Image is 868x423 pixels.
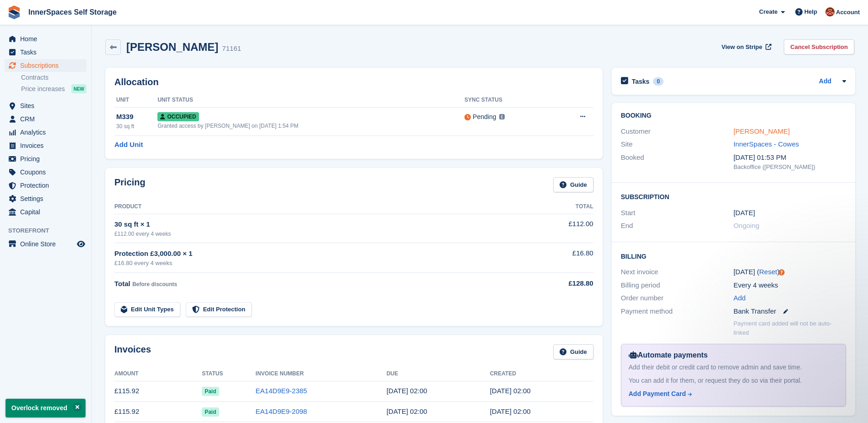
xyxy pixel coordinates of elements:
div: Billing period [621,280,733,291]
div: Protection £3,000.00 × 1 [114,249,520,259]
th: Sync Status [464,93,551,108]
td: £16.80 [520,243,593,273]
span: Coupons [20,166,75,179]
span: CRM [20,113,75,125]
span: Occupied [157,112,199,121]
div: [DATE] ( ) [733,267,846,277]
time: 2025-08-25 01:00:36 UTC [490,407,531,415]
a: EA14D9E9-2385 [256,387,307,395]
a: Preview store [75,239,86,249]
div: Next invoice [621,267,733,277]
span: Invoices [20,139,75,152]
h2: Booking [621,112,846,119]
th: Product [114,200,520,214]
h2: Tasks [632,77,650,86]
time: 2025-09-23 01:00:00 UTC [387,387,427,395]
a: Guide [553,177,593,192]
a: menu [5,99,86,112]
div: Customer [621,126,733,137]
img: icon-info-grey-7440780725fd019a000dd9b08b2336e03edf1995a4989e88bcd33f0948082b44.svg [499,114,505,119]
a: menu [5,139,86,152]
div: Pending [473,112,496,122]
div: Site [621,139,733,150]
a: Add Payment Card [629,389,835,399]
p: Overlock removed [5,399,86,418]
time: 2025-03-10 01:00:00 UTC [733,208,755,218]
a: menu [5,179,86,192]
a: Price increases NEW [21,84,86,94]
time: 2025-09-22 01:00:59 UTC [490,387,531,395]
span: Pricing [20,152,75,165]
th: Created [490,367,593,381]
div: [DATE] 01:53 PM [733,152,846,163]
th: Unit [114,93,157,108]
h2: [PERSON_NAME] [126,41,218,53]
img: Abby Tilley [825,7,835,16]
p: Payment card added will not be auto-linked [733,319,846,337]
span: Price increases [21,85,65,93]
img: stora-icon-8386f47178a22dfd0bd8f6a31ec36ba5ce8667c1dd55bd0f319d3a0aa187defe.svg [7,5,21,19]
span: Create [759,7,777,16]
span: Capital [20,206,75,218]
span: Paid [202,407,219,417]
div: M339 [116,112,157,122]
a: menu [5,59,86,72]
th: Status [202,367,255,381]
a: menu [5,238,86,250]
span: Total [114,280,130,287]
div: You can add it for them, or request they do so via their portal. [629,376,838,385]
a: Add [733,293,746,304]
span: Paid [202,387,219,396]
th: Amount [114,367,202,381]
a: Add Unit [114,140,143,150]
div: Granted access by [PERSON_NAME] on [DATE] 1:54 PM [157,122,464,130]
a: menu [5,192,86,205]
a: EA14D9E9-2098 [256,407,307,415]
div: Add Payment Card [629,389,686,399]
div: Start [621,208,733,218]
div: Add their debit or credit card to remove admin and save time. [629,363,838,372]
span: Ongoing [733,222,760,229]
div: £112.00 every 4 weeks [114,230,520,238]
a: menu [5,126,86,139]
div: Automate payments [629,350,838,361]
span: Analytics [20,126,75,139]
span: Help [804,7,817,16]
span: Before discounts [132,281,177,287]
a: [PERSON_NAME] [733,127,790,135]
div: Every 4 weeks [733,280,846,291]
div: 71161 [222,43,241,54]
a: menu [5,206,86,218]
div: Backoffice ([PERSON_NAME]) [733,163,846,172]
a: Reset [759,268,777,276]
a: menu [5,46,86,59]
a: Guide [553,344,593,359]
td: £112.00 [520,214,593,243]
div: Booked [621,152,733,172]
h2: Billing [621,251,846,260]
time: 2025-08-26 01:00:00 UTC [387,407,427,415]
span: Tasks [20,46,75,59]
div: £128.80 [520,278,593,289]
td: £115.92 [114,401,202,422]
a: Edit Unit Types [114,302,180,317]
th: Due [387,367,490,381]
h2: Pricing [114,177,146,192]
h2: Allocation [114,77,593,87]
a: View on Stripe [718,39,773,54]
a: menu [5,113,86,125]
a: menu [5,166,86,179]
span: Protection [20,179,75,192]
a: menu [5,33,86,45]
a: menu [5,152,86,165]
th: Total [520,200,593,214]
h2: Subscription [621,192,846,201]
div: £16.80 every 4 weeks [114,259,520,268]
div: End [621,221,733,231]
div: Order number [621,293,733,304]
span: View on Stripe [722,43,762,52]
span: Home [20,33,75,45]
a: InnerSpaces - Cowes [733,140,799,148]
div: NEW [71,84,86,93]
td: £115.92 [114,381,202,401]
